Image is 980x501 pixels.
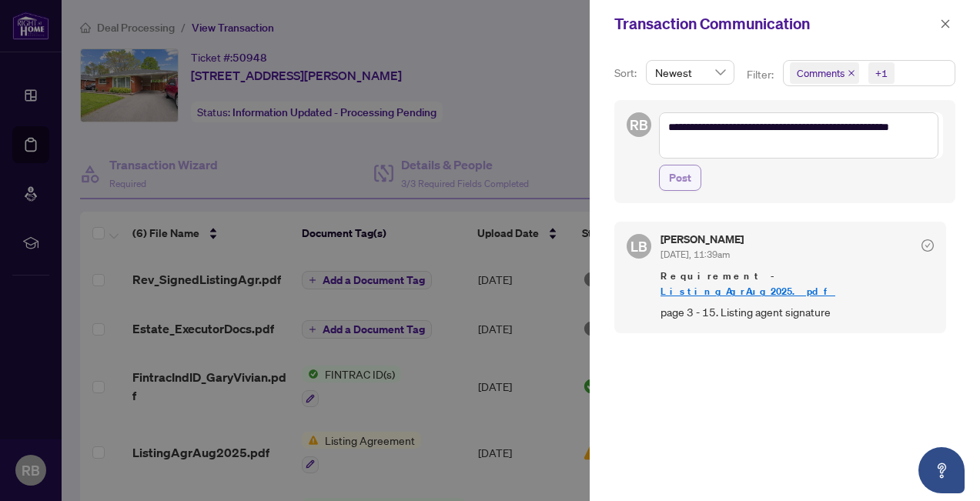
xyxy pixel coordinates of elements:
span: [DATE], 11:39am [661,249,730,260]
div: +1 [875,65,888,81]
span: Requirement - [661,269,934,299]
p: Sort: [614,65,640,82]
span: Comments [790,62,859,84]
span: close [940,18,951,29]
span: RB [630,114,648,135]
a: ListingAgrAug2025.pdf [661,285,835,298]
span: check-circle [921,239,934,252]
span: Comments [797,65,845,81]
p: Filter: [747,66,776,83]
span: page 3 - 15. Listing agent signature [661,303,934,321]
div: Transaction Communication [614,12,935,35]
h5: [PERSON_NAME] [661,234,744,245]
span: close [848,69,855,77]
button: Post [659,165,701,191]
span: Post [669,165,691,190]
span: LB [630,235,647,257]
button: Open asap [918,447,965,493]
span: Newest [655,61,725,84]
